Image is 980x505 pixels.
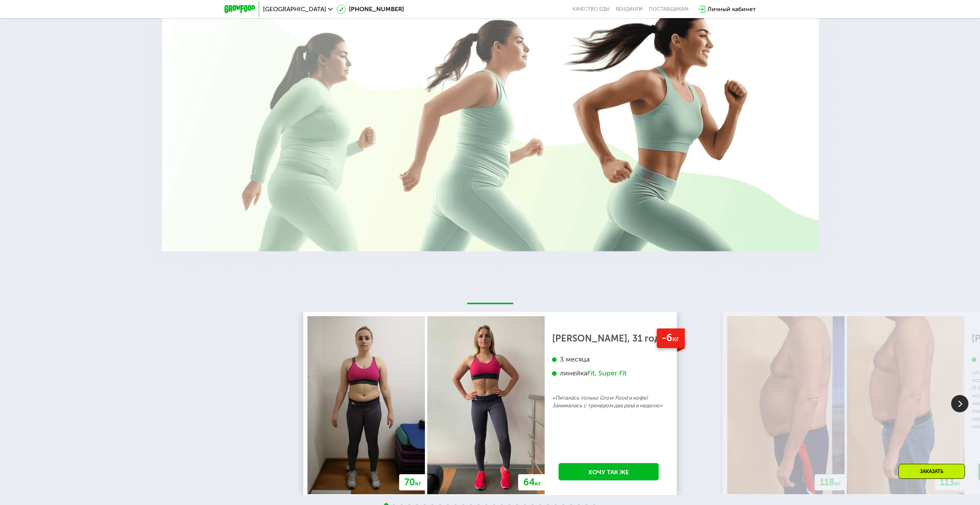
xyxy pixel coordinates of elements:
[835,480,841,487] span: кг
[415,480,421,487] span: кг
[535,480,541,487] span: кг
[552,394,665,410] p: «Питалась только Grow Food и кофе) Занималась с тренером два раза в неделю»
[263,6,326,12] span: [GEOGRAPHIC_DATA]
[573,6,610,12] a: Качество еды
[815,474,846,490] div: 118
[552,335,665,342] div: [PERSON_NAME], 31 год
[552,355,665,364] div: 3 месяца
[616,6,643,12] a: Вендинги
[399,474,426,490] div: 70
[898,464,965,479] div: Заказать
[552,369,665,378] div: линейка
[559,463,659,480] a: Хочу так же
[672,334,679,343] span: кг
[337,5,404,14] a: [PHONE_NUMBER]
[649,6,689,12] div: поставщикам
[707,5,756,14] div: Личный кабинет
[951,395,968,412] img: Slide right
[587,369,627,378] div: Fit, Super Fit
[518,474,546,490] div: 64
[657,328,685,348] div: -6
